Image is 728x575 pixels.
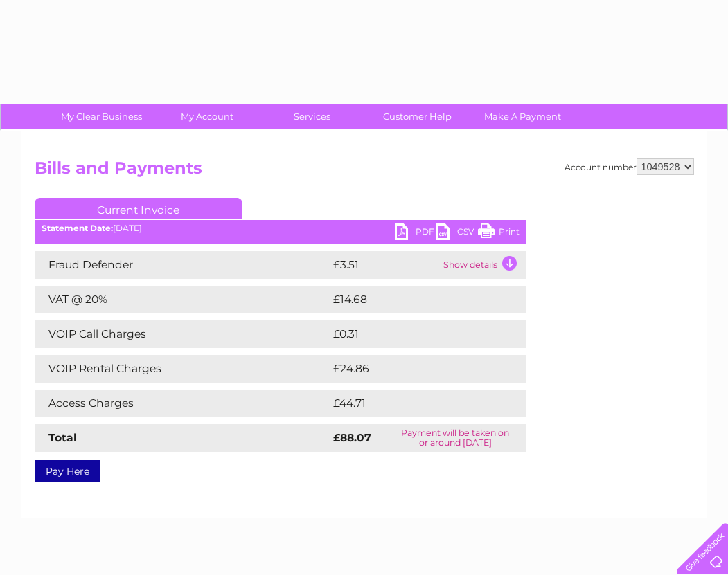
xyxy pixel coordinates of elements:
[35,158,694,185] h2: Bills and Payments
[330,355,499,383] td: £24.86
[35,355,330,383] td: VOIP Rental Charges
[465,104,580,129] a: Make A Payment
[384,424,526,452] td: Payment will be taken on or around [DATE]
[330,286,498,313] td: £14.68
[330,320,492,348] td: £0.31
[35,251,330,279] td: Fraud Defender
[35,320,330,348] td: VOIP Call Charges
[333,431,371,444] strong: £88.07
[478,223,520,244] a: Print
[330,390,497,417] td: £44.71
[150,104,264,129] a: My Account
[35,223,526,233] div: [DATE]
[48,431,77,444] strong: Total
[565,158,694,175] div: Account number
[255,104,369,129] a: Services
[395,223,436,244] a: PDF
[35,286,330,313] td: VAT @ 20%
[35,198,242,219] a: Current Invoice
[360,104,474,129] a: Customer Help
[44,104,159,129] a: My Clear Business
[436,223,478,244] a: CSV
[330,251,440,279] td: £3.51
[42,223,113,233] b: Statement Date:
[440,251,526,279] td: Show details
[35,390,330,417] td: Access Charges
[35,460,100,482] a: Pay Here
